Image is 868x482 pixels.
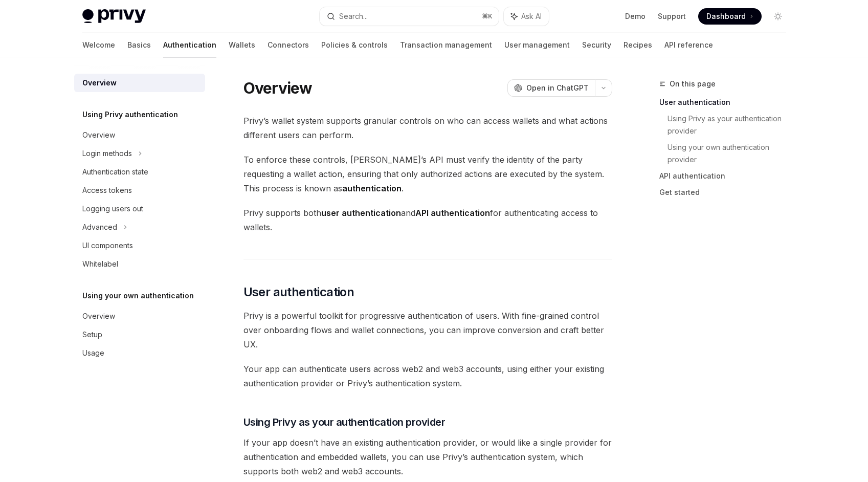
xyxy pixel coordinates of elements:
span: On this page [670,78,716,90]
span: Privy is a powerful toolkit for progressive authentication of users. With fine-grained control ov... [243,309,612,352]
div: Login methods [82,147,132,160]
a: Access tokens [74,181,205,200]
a: API authentication [659,168,794,184]
span: If your app doesn’t have an existing authentication provider, or would like a single provider for... [243,435,612,478]
div: Whitelabel [82,258,118,270]
span: Privy’s wallet system supports granular controls on who can access wallets and what actions diffe... [243,114,612,142]
button: Ask AI [504,7,549,26]
h1: Overview [243,79,313,97]
a: User management [504,33,570,57]
strong: user authentication [321,208,401,218]
strong: API authentication [415,208,490,218]
a: Setup [74,325,205,344]
a: UI components [74,236,205,255]
h5: Using your own authentication [82,290,194,302]
div: Overview [82,77,117,89]
span: Your app can authenticate users across web2 and web3 accounts, using either your existing authent... [243,362,612,390]
a: Authentication state [74,163,205,181]
a: Overview [74,74,205,92]
a: Whitelabel [74,255,205,273]
a: Welcome [82,33,115,57]
button: Toggle dark mode [770,8,786,25]
img: light logo [82,9,146,24]
span: Open in ChatGPT [526,83,589,93]
div: Overview [82,129,115,141]
a: User authentication [659,94,794,111]
a: Using Privy as your authentication provider [667,111,794,139]
span: Dashboard [706,11,746,21]
button: Open in ChatGPT [507,79,595,97]
div: Setup [82,328,102,341]
span: Ask AI [521,11,542,21]
div: Advanced [82,221,117,233]
a: Basics [127,33,151,57]
div: Search... [339,10,368,23]
div: Usage [82,347,104,359]
a: Transaction management [400,33,492,57]
div: Overview [82,310,115,322]
span: User authentication [243,284,354,300]
a: Demo [625,11,646,21]
h5: Using Privy authentication [82,108,178,121]
span: To enforce these controls, [PERSON_NAME]’s API must verify the identity of the party requesting a... [243,152,612,195]
button: Search...⌘K [320,7,499,26]
a: Authentication [163,33,216,57]
span: ⌘ K [482,12,493,20]
div: Access tokens [82,184,132,196]
a: Get started [659,184,794,201]
div: UI components [82,239,133,252]
a: Overview [74,307,205,325]
a: Overview [74,126,205,144]
a: Dashboard [698,8,762,25]
a: Usage [74,344,205,362]
a: Connectors [268,33,309,57]
a: Using your own authentication provider [667,139,794,168]
a: API reference [664,33,713,57]
a: Policies & controls [321,33,388,57]
a: Security [582,33,611,57]
a: Logging users out [74,200,205,218]
a: Support [658,11,686,21]
span: Privy supports both and for authenticating access to wallets. [243,206,612,234]
a: Wallets [229,33,255,57]
strong: authentication [342,183,402,193]
a: Recipes [624,33,652,57]
span: Using Privy as your authentication provider [243,415,446,429]
div: Authentication state [82,166,148,178]
div: Logging users out [82,203,143,215]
